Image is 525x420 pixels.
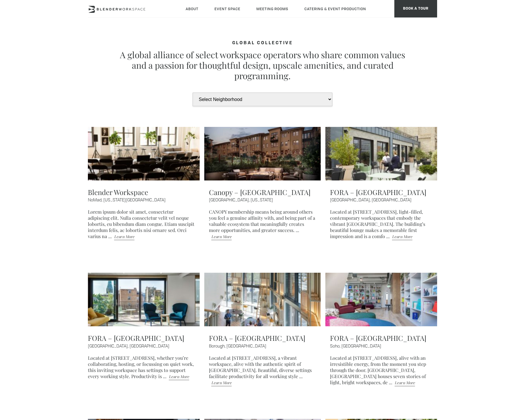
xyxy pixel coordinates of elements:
[209,343,316,349] span: Borough, [GEOGRAPHIC_DATA]
[114,233,134,240] a: Learn More
[88,187,195,203] a: Blender WorkspaceNoMad, [US_STATE][GEOGRAPHIC_DATA]
[330,343,437,349] span: Soho, [GEOGRAPHIC_DATA]
[88,355,195,380] p: Located at [STREET_ADDRESS], whether you’re collaborating, hosting, or focussing on quiet work, t...
[209,197,316,203] span: [GEOGRAPHIC_DATA], [US_STATE]
[392,233,412,240] a: Learn More
[88,333,195,349] a: FORA – [GEOGRAPHIC_DATA][GEOGRAPHIC_DATA], [GEOGRAPHIC_DATA]
[330,355,437,386] p: Located at [STREET_ADDRESS], alive with an irresistible energy, from the moment you step through ...
[209,355,316,386] p: Located at [STREET_ADDRESS], a vibrant workspace, alive with the authentic spirit of [GEOGRAPHIC_...
[117,49,408,81] p: A global alliance of select workspace operators who share common values and a passion for thought...
[330,209,437,240] p: Located at [STREET_ADDRESS], light-filled, contemporary workspaces that embody the vibrant [GEOGR...
[117,41,408,46] h4: Global Collective
[209,209,316,240] p: CANOPY membership means being around others you feel a genuine affinity with, and being part of a...
[211,233,232,240] a: Learn More
[209,187,316,203] a: Canopy – [GEOGRAPHIC_DATA][GEOGRAPHIC_DATA], [US_STATE]
[395,379,415,386] a: Learn More
[330,333,437,349] a: FORA – [GEOGRAPHIC_DATA]Soho, [GEOGRAPHIC_DATA]
[88,209,195,240] p: Lorem ipsum dolor sit amet, consectetur adipiscing elit. Nulla consectetur velit vel neque lobort...
[209,333,316,349] a: FORA – [GEOGRAPHIC_DATA]Borough, [GEOGRAPHIC_DATA]
[330,187,437,203] a: FORA – [GEOGRAPHIC_DATA][GEOGRAPHIC_DATA], [GEOGRAPHIC_DATA]
[169,373,189,380] a: Learn More
[211,379,232,386] a: Learn More
[88,343,195,349] span: [GEOGRAPHIC_DATA], [GEOGRAPHIC_DATA]
[330,197,437,203] span: [GEOGRAPHIC_DATA], [GEOGRAPHIC_DATA]
[88,197,195,203] span: NoMad, [US_STATE][GEOGRAPHIC_DATA]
